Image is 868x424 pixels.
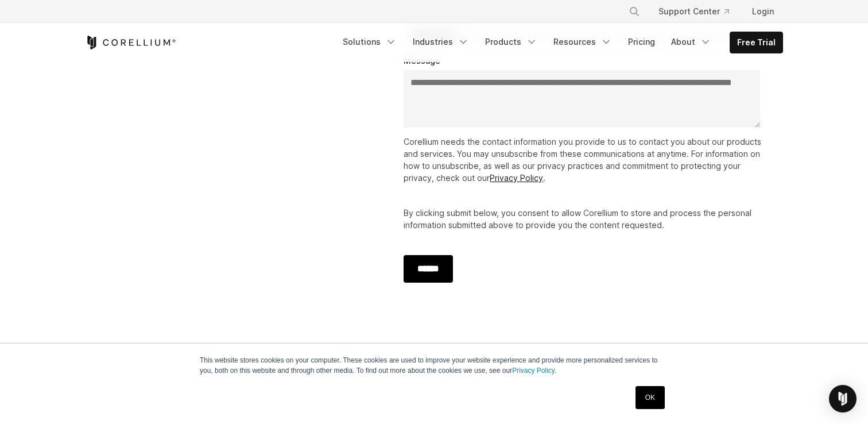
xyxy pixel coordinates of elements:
a: About [664,32,718,52]
a: Resources [547,32,619,52]
a: Privacy Policy [490,173,543,183]
a: Products [478,32,544,52]
a: OK [635,386,665,409]
a: Free Trial [730,32,782,53]
a: Pricing [621,32,662,52]
a: Corellium Home [85,36,176,49]
a: Support Center [649,1,738,22]
div: Navigation Menu [615,1,783,22]
div: Navigation Menu [336,32,783,53]
a: Privacy Policy. [512,367,556,375]
div: Open Intercom Messenger [829,385,857,413]
p: This website stores cookies on your computer. These cookies are used to improve your website expe... [200,355,668,376]
a: Login [743,1,783,22]
p: By clicking submit below, you consent to allow Corellium to store and process the personal inform... [404,207,765,231]
a: Solutions [336,32,404,52]
p: Corellium needs the contact information you provide to us to contact you about our products and s... [404,136,765,184]
button: Search [624,1,645,22]
a: Industries [406,32,476,52]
